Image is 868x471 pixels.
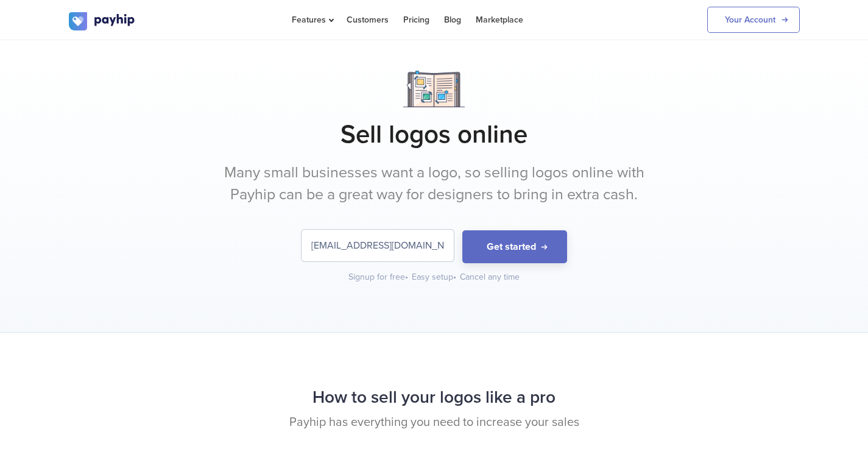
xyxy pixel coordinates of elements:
span: • [405,272,408,282]
a: Your Account [707,7,800,33]
span: • [453,272,456,282]
p: Payhip has everything you need to increase your sales [69,414,800,431]
div: Signup for free [348,271,409,283]
p: Many small businesses want a logo, so selling logos online with Payhip can be a great way for des... [206,162,663,205]
div: Cancel any time [460,271,520,283]
button: Get started [462,230,567,264]
input: Enter your email address [302,230,454,261]
span: Features [292,15,332,25]
img: logo.svg [69,12,136,30]
div: Easy setup [412,271,457,283]
h2: How to sell your logos like a pro [69,381,800,414]
h1: Sell logos online [69,119,800,150]
img: Notebook.png [403,71,465,107]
